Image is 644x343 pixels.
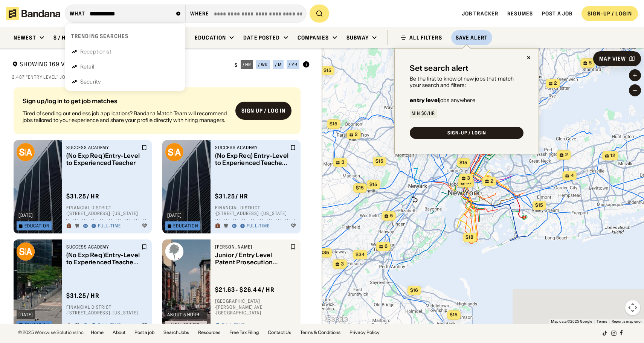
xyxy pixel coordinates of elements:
[369,181,377,187] span: $15
[12,74,310,80] div: 2,487 "entry Level" jobs on [DOMAIN_NAME]
[268,330,291,335] a: Contact Us
[6,7,60,20] img: Bandana logotype
[490,178,493,184] span: 2
[355,131,358,138] span: 2
[167,313,205,317] div: about 5 hours ago
[134,330,154,335] a: Post a job
[12,84,310,324] div: grid
[113,330,125,335] a: About
[165,143,183,161] img: Success Academy logo
[465,234,473,240] span: $18
[320,250,329,255] span: $35
[324,314,349,324] img: Google
[165,242,183,261] img: Leason Ellis logo
[341,261,344,267] span: 3
[215,152,288,166] div: (No Exp Req) Entry-Level to Experienced Teacher - [GEOGRAPHIC_DATA]
[330,121,337,127] span: $15
[346,34,369,41] div: Subway
[66,252,140,266] div: (No Exp Req )Entry-Level to Experienced Teacher - [GEOGRAPHIC_DATA]
[91,330,104,335] a: Home
[12,60,229,70] div: Showing 169 Verified Jobs
[71,33,128,40] div: Trending searches
[215,299,296,316] div: [GEOGRAPHIC_DATA] · [PERSON_NAME] Ave · [GEOGRAPHIC_DATA]
[385,243,388,250] span: 6
[247,223,270,229] div: Full-time
[410,64,469,73] div: Set search alert
[241,107,285,114] div: Sign up / Log in
[18,213,33,218] div: [DATE]
[412,111,435,116] div: Min $0/hr
[14,34,36,41] div: Newest
[300,330,340,335] a: Terms & Conditions
[18,330,85,335] div: © 2025 Workwise Solutions Inc.
[410,287,418,293] span: $16
[66,292,99,300] div: $ 31.25 / hr
[355,252,364,257] span: $34
[612,319,642,323] a: Report a map error
[215,244,288,250] div: [PERSON_NAME]
[80,79,101,84] div: Security
[98,323,121,329] div: Full-time
[462,10,498,17] span: Job Tracker
[17,242,35,261] img: Success Academy logo
[507,10,533,17] span: Resumes
[80,64,94,69] div: Retail
[459,160,467,165] span: $15
[53,34,77,41] div: $ / hour
[410,98,475,103] div: jobs anywhere
[610,152,615,159] span: 12
[625,300,640,315] button: Map camera controls
[375,158,383,164] span: $15
[215,145,288,151] div: Success Academy
[542,10,572,17] a: Post a job
[324,314,349,324] a: Open this area in Google Maps (opens a new window)
[275,63,282,67] div: / m
[229,330,259,335] a: Free Tax Filing
[258,63,268,67] div: / wk
[17,143,35,161] img: Success Academy logo
[222,323,245,329] div: Full-time
[23,110,229,123] div: Tired of sending out endless job applications? Bandana Match Team will recommend jobs tailored to...
[288,63,298,67] div: / yr
[390,213,393,219] span: 5
[298,34,329,41] div: Companies
[66,205,147,216] div: Financial District · [STREET_ADDRESS] · [US_STATE]
[466,180,471,186] span: 61
[66,192,99,200] div: $ 31.25 / hr
[215,252,288,266] div: Junior / Entry Level Patent Prosecution Paralegal
[163,330,189,335] a: Search Jobs
[18,313,33,317] div: [DATE]
[24,323,50,328] div: Education
[215,286,275,294] div: $ 21.63 - $26.44 / hr
[173,224,198,228] div: Education
[66,152,140,166] div: (No Exp Req )Entry-Level to Experienced Teacher
[571,172,574,179] span: 4
[215,192,248,200] div: $ 31.25 / hr
[23,98,229,110] div: Sign up/log in to get job matches
[356,185,364,191] span: $15
[349,330,380,335] a: Privacy Policy
[243,34,280,41] div: Date Posted
[588,10,632,17] div: SIGN-UP / LOGIN
[410,97,439,104] b: entry level
[235,62,238,68] div: $
[190,10,209,17] div: Where
[98,223,121,229] div: Full-time
[167,213,182,218] div: [DATE]
[447,131,486,135] div: SIGN-UP / LOGIN
[467,175,470,181] span: 3
[24,224,50,228] div: Education
[195,34,226,41] div: Education
[450,312,458,317] span: $15
[66,304,147,316] div: Financial District · [STREET_ADDRESS] · [US_STATE]
[80,49,111,54] div: Receptionist
[66,244,140,250] div: Success Academy
[551,319,592,323] span: Map data ©2025 Google
[410,76,523,88] div: Be the first to know of new jobs that match your search and filters:
[597,319,607,323] a: Terms (opens in new tab)
[409,35,442,40] div: ALL FILTERS
[243,63,252,67] div: / hr
[565,152,568,158] span: 2
[70,10,85,17] div: what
